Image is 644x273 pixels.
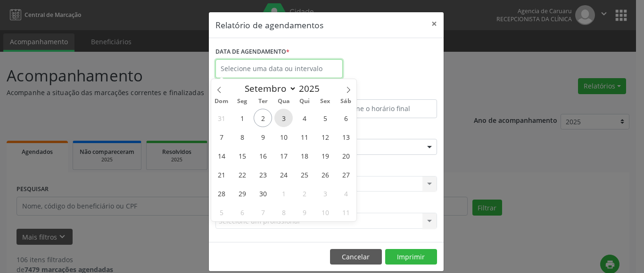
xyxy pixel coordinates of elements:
span: Outubro 2, 2025 [295,184,314,202]
span: Agosto 31, 2025 [212,109,231,127]
span: Setembro 6, 2025 [337,109,355,127]
span: Outubro 10, 2025 [316,203,334,221]
span: Outubro 3, 2025 [316,184,334,202]
span: Setembro 11, 2025 [295,128,314,146]
span: Qua [273,98,294,104]
span: Setembro 25, 2025 [295,165,314,184]
span: Outubro 6, 2025 [233,203,251,221]
span: Setembro 3, 2025 [274,109,293,127]
span: Setembro 28, 2025 [212,184,231,202]
span: Setembro 12, 2025 [316,128,334,146]
span: Sáb [336,98,356,104]
span: Setembro 7, 2025 [212,128,231,146]
span: Outubro 5, 2025 [212,203,231,221]
span: Setembro 18, 2025 [295,146,314,165]
span: Setembro 13, 2025 [337,128,355,146]
span: Setembro 24, 2025 [274,165,293,184]
span: Outubro 1, 2025 [274,184,293,202]
span: Setembro 4, 2025 [295,109,314,127]
h5: Relatório de agendamentos [215,19,323,31]
span: Setembro 17, 2025 [274,146,293,165]
span: Setembro 1, 2025 [233,109,251,127]
span: Setembro 27, 2025 [337,165,355,184]
select: Month [240,82,297,95]
span: Ter [253,98,273,104]
span: Outubro 8, 2025 [274,203,293,221]
span: Setembro 26, 2025 [316,165,334,184]
input: Selecione uma data ou intervalo [215,59,343,78]
button: Imprimir [385,249,437,265]
span: Outubro 4, 2025 [337,184,355,202]
span: Sex [315,98,336,104]
span: Setembro 15, 2025 [233,146,251,165]
span: Dom [211,98,232,104]
span: Seg [232,98,253,104]
label: ATÉ [329,85,437,99]
span: Setembro 23, 2025 [254,165,272,184]
span: Setembro 9, 2025 [254,128,272,146]
button: Cancelar [330,249,382,265]
span: Setembro 10, 2025 [274,128,293,146]
span: Setembro 19, 2025 [316,146,334,165]
span: Outubro 9, 2025 [295,203,314,221]
span: Setembro 20, 2025 [337,146,355,165]
span: Setembro 30, 2025 [254,184,272,202]
span: Setembro 8, 2025 [233,128,251,146]
input: Year [297,82,328,95]
span: Setembro 5, 2025 [316,109,334,127]
span: Outubro 11, 2025 [337,203,355,221]
button: Close [425,12,444,35]
span: Qui [294,98,315,104]
span: Setembro 29, 2025 [233,184,251,202]
span: Setembro 16, 2025 [254,146,272,165]
span: Setembro 2, 2025 [254,109,272,127]
span: Setembro 22, 2025 [233,165,251,184]
span: Setembro 14, 2025 [212,146,231,165]
label: DATA DE AGENDAMENTO [215,45,289,59]
span: Outubro 7, 2025 [254,203,272,221]
span: Setembro 21, 2025 [212,165,231,184]
input: Selecione o horário final [329,99,437,118]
